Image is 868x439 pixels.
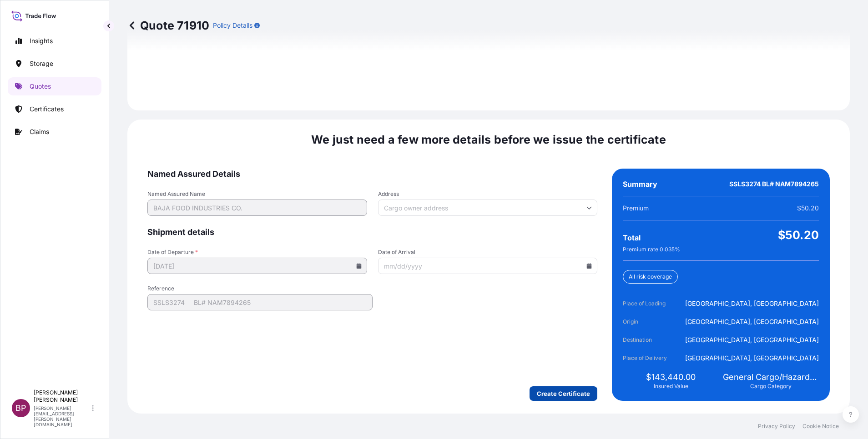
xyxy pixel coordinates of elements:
a: Certificates [8,100,101,118]
input: Your internal reference [147,294,373,310]
p: Create Certificate [537,389,590,398]
span: BP [15,404,26,413]
input: mm/dd/yyyy [378,258,598,274]
p: Quote 71910 [127,18,209,33]
p: Claims [30,127,49,136]
span: Place of Delivery [623,354,674,363]
span: Place of Loading [623,299,674,308]
span: [GEOGRAPHIC_DATA], [GEOGRAPHIC_DATA] [685,354,819,363]
span: Premium [623,204,649,213]
span: We just need a few more details before we issue the certificate [311,132,666,147]
span: [GEOGRAPHIC_DATA], [GEOGRAPHIC_DATA] [685,317,819,326]
span: Reference [147,285,373,292]
a: Privacy Policy [758,423,795,430]
span: $143,440.00 [646,372,696,383]
a: Claims [8,123,101,141]
p: Quotes [30,82,51,91]
span: Destination [623,335,674,344]
p: Insights [30,36,53,45]
span: SSLS3274 BL# NAM7894265 [729,180,819,189]
span: Shipment details [147,227,597,238]
p: Policy Details [213,21,252,30]
p: Certificates [30,105,64,114]
span: Address [378,190,598,198]
span: [GEOGRAPHIC_DATA], [GEOGRAPHIC_DATA] [685,335,819,344]
span: Total [623,233,641,242]
p: Storage [30,59,53,68]
span: $50.20 [797,204,819,213]
a: Storage [8,55,101,73]
a: Cookie Notice [802,423,839,430]
span: Date of Departure [147,249,367,256]
p: [PERSON_NAME] [PERSON_NAME] [34,389,90,404]
input: Cargo owner address [378,200,598,216]
a: Quotes [8,77,101,95]
span: Origin [623,317,674,326]
span: Summary [623,180,657,189]
button: Create Certificate [530,386,597,401]
span: Cargo Category [750,383,792,390]
span: Named Assured Name [147,190,367,198]
span: General Cargo/Hazardous Material [723,372,819,383]
span: Named Assured Details [147,169,597,180]
span: Premium rate 0.035 % [623,246,680,253]
span: [GEOGRAPHIC_DATA], [GEOGRAPHIC_DATA] [685,299,819,308]
span: Date of Arrival [378,249,598,256]
span: Insured Value [654,383,688,390]
input: mm/dd/yyyy [147,258,367,274]
p: [PERSON_NAME][EMAIL_ADDRESS][PERSON_NAME][DOMAIN_NAME] [34,405,90,427]
span: $50.20 [778,228,819,242]
a: Insights [8,32,101,50]
div: All risk coverage [623,270,678,284]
